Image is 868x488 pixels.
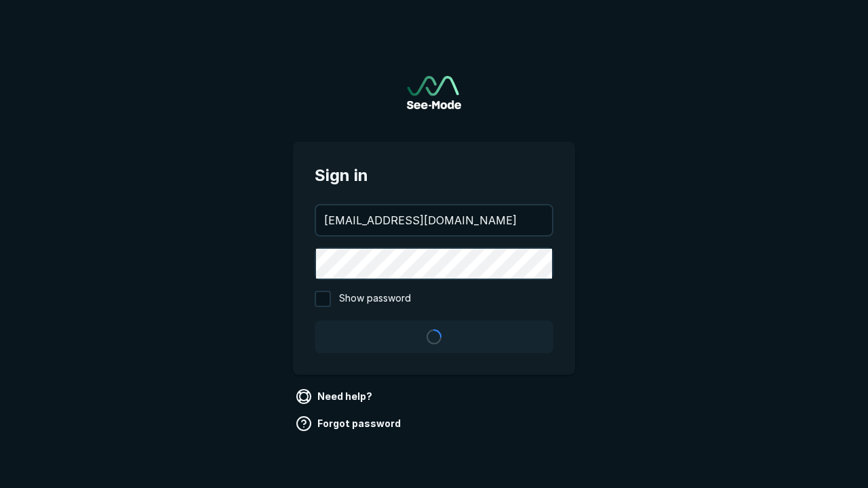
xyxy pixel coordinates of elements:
span: Show password [339,291,411,307]
a: Go to sign in [407,76,461,109]
a: Forgot password [293,413,406,434]
span: Sign in [315,163,553,188]
input: your@email.com [316,205,552,235]
a: Need help? [293,386,378,407]
img: See-Mode Logo [407,76,461,109]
